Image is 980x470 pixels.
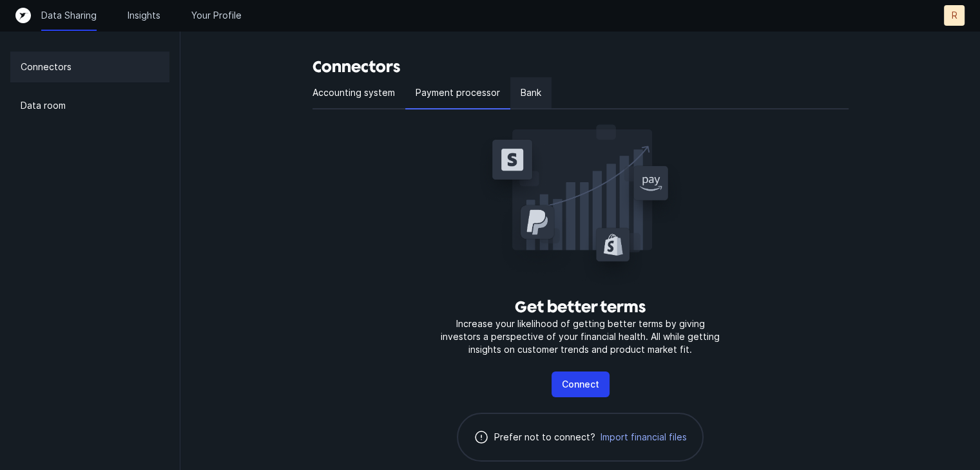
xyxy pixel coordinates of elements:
a: Data room [10,90,169,121]
h3: Get better terms [515,297,646,317]
p: R [952,9,957,22]
p: Increase your likelihood of getting better terms by giving investors a perspective of your financ... [436,317,725,356]
p: Bank [521,85,541,100]
h3: Connectors [312,57,849,77]
p: Accounting system [312,85,395,100]
button: R [944,5,965,26]
p: Connectors [21,59,72,75]
a: Connectors [10,52,169,82]
p: Data room [21,98,66,113]
button: Connect [552,371,610,397]
img: Get better terms [477,120,684,287]
span: Import financial files [600,431,687,444]
p: Payment processor [416,85,500,100]
p: Connect [562,377,599,392]
a: Your Profile [191,9,242,22]
a: Data Sharing [41,9,97,22]
a: Insights [128,9,160,22]
p: Prefer not to connect? [494,429,595,445]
